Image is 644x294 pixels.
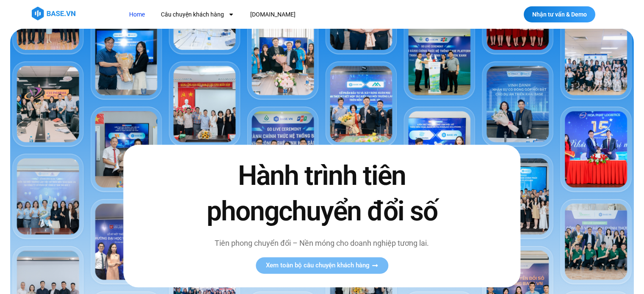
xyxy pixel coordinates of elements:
[188,237,455,249] p: Tiên phong chuyển đổi – Nền móng cho doanh nghiệp tương lai.
[266,262,370,269] span: Xem toàn bộ câu chuyện khách hàng
[279,195,437,227] span: chuyển đổi số
[524,6,595,22] a: Nhận tư vấn & Demo
[244,7,302,22] a: [DOMAIN_NAME]
[155,7,240,22] a: Câu chuyện khách hàng
[123,7,451,22] nav: Menu
[256,257,388,274] a: Xem toàn bộ câu chuyện khách hàng
[188,159,455,229] h2: Hành trình tiên phong
[532,11,587,17] span: Nhận tư vấn & Demo
[123,7,151,22] a: Home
